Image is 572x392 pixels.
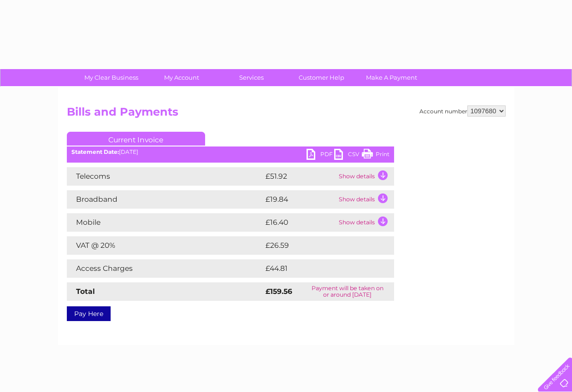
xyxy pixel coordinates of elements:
td: Mobile [67,213,263,232]
a: Current Invoice [67,132,205,146]
b: Statement Date: [71,148,119,155]
div: [DATE] [67,149,394,155]
td: £44.81 [263,259,375,278]
a: My Account [143,69,219,86]
a: CSV [334,149,362,162]
a: Print [362,149,389,162]
td: Access Charges [67,259,263,278]
td: £26.59 [263,236,376,255]
td: £16.40 [263,213,336,232]
a: Customer Help [283,69,360,86]
td: Payment will be taken on or around [DATE] [301,282,394,301]
td: Show details [336,190,394,209]
td: £51.92 [263,167,336,186]
a: PDF [307,149,334,162]
h2: Bills and Payments [67,105,506,123]
td: Broadband [67,190,263,209]
a: Services [213,69,289,86]
td: Show details [336,167,394,186]
div: Account number [419,105,506,117]
td: Telecoms [67,167,263,186]
td: VAT @ 20% [67,236,263,255]
td: Show details [336,213,394,232]
strong: Total [76,287,95,296]
a: My Clear Business [73,69,149,86]
a: Pay Here [67,306,111,321]
a: Make A Payment [354,69,430,86]
td: £19.84 [263,190,336,209]
strong: £159.56 [265,287,292,296]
